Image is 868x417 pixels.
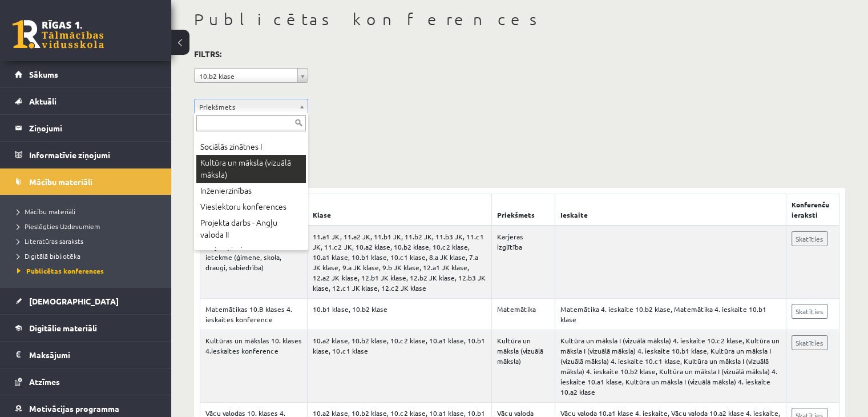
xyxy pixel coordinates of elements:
div: Projekta darbs - Angļu valoda II [196,215,306,243]
div: Sociālās zinātnes I [196,139,306,155]
div: Vieslektoru konferences [196,199,306,215]
div: Angļu valoda II [196,243,306,259]
div: Inženierzinības [196,183,306,199]
div: Kultūra un māksla (vizuālā māksla) [196,155,306,183]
